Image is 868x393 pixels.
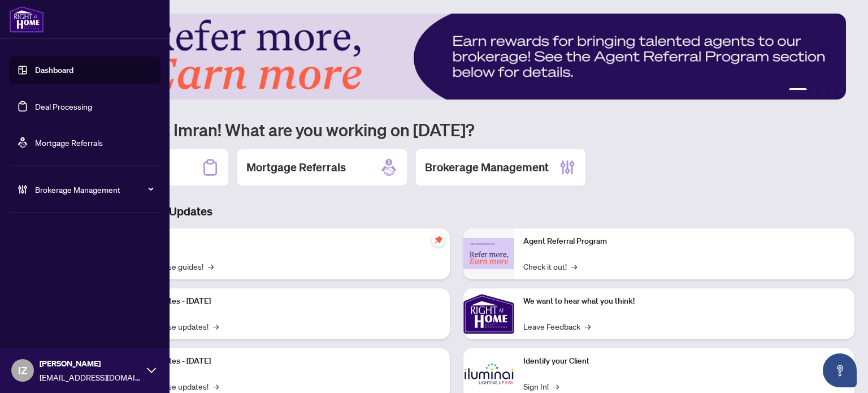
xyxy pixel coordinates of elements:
[18,362,27,378] span: IZ
[523,260,577,273] a: Check it out!→
[35,183,153,196] span: Brokerage Management
[811,88,816,93] button: 2
[35,65,73,75] a: Dashboard
[830,88,834,93] button: 4
[208,260,214,273] span: →
[523,235,845,248] p: Agent Referral Program
[119,235,441,248] p: Self-Help
[59,204,854,219] h3: Brokerage & Industry Updates
[119,355,441,368] p: Platform Updates - [DATE]
[463,288,514,339] img: We want to hear what you think!
[839,88,843,93] button: 5
[523,295,845,308] p: We want to hear what you think!
[553,380,559,392] span: →
[571,260,577,273] span: →
[823,353,857,387] button: Open asap
[585,320,591,332] span: →
[40,357,141,370] span: [PERSON_NAME]
[40,371,141,383] span: [EMAIL_ADDRESS][DOMAIN_NAME]
[9,6,44,33] img: logo
[59,119,854,140] h1: Welcome back Imran! What are you working on [DATE]?
[523,355,845,368] p: Identify your Client
[35,137,103,148] a: Mortgage Referrals
[119,295,441,308] p: Platform Updates - [DATE]
[425,159,549,175] h2: Brokerage Management
[432,233,445,247] span: pushpin
[789,88,807,93] button: 1
[59,14,846,100] img: Slide 0
[246,159,346,175] h2: Mortgage Referrals
[213,380,219,392] span: →
[523,380,559,392] a: Sign In!→
[523,320,591,332] a: Leave Feedback→
[463,238,514,269] img: Agent Referral Program
[821,88,825,93] button: 3
[213,320,219,332] span: →
[35,101,92,111] a: Deal Processing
